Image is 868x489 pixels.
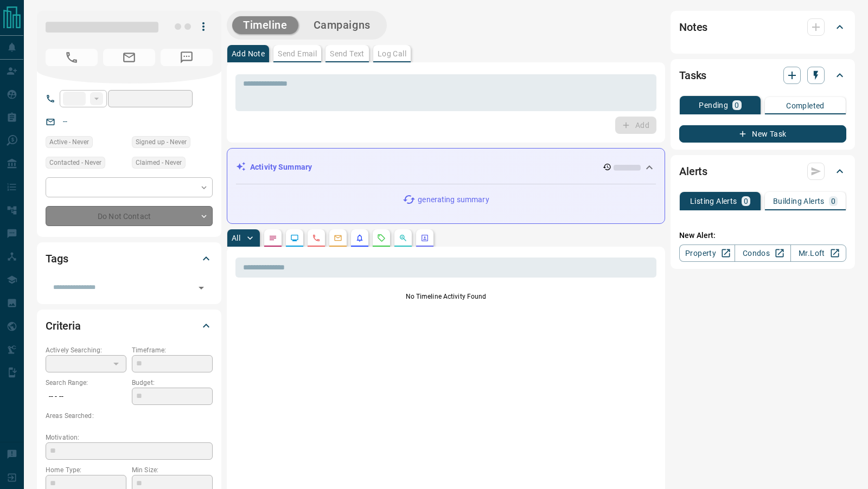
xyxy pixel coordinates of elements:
p: 0 [744,197,748,205]
p: Min Size: [132,465,213,475]
p: Building Alerts [773,197,825,205]
div: Criteria [46,313,213,339]
p: Timeframe: [132,345,213,355]
svg: Requests [377,234,386,242]
svg: Agent Actions [420,234,429,242]
p: Listing Alerts [690,197,737,205]
p: Areas Searched: [46,411,213,421]
svg: Lead Browsing Activity [290,234,299,242]
p: Pending [699,101,728,109]
span: Signed up - Never [136,137,187,147]
a: Mr.Loft [790,244,846,262]
h2: Notes [679,18,707,36]
svg: Opportunities [399,234,407,242]
svg: Emails [334,234,342,242]
div: Tasks [679,62,846,88]
p: Completed [786,102,825,110]
span: Active - Never [49,137,89,147]
p: Motivation: [46,433,213,442]
p: New Alert: [679,230,846,241]
div: Tags [46,246,213,272]
p: 0 [735,101,739,109]
span: Contacted - Never [49,157,101,168]
p: All [232,234,240,242]
a: Condos [735,244,790,262]
a: -- [63,117,67,126]
span: No Number [161,49,213,66]
button: New Task [679,125,846,143]
a: Property [679,244,735,262]
p: Actively Searching: [46,345,126,355]
div: Notes [679,14,846,40]
p: Activity Summary [250,162,312,173]
button: Timeline [232,16,298,34]
h2: Criteria [46,317,81,334]
div: Alerts [679,158,846,184]
span: No Email [103,49,155,66]
svg: Calls [312,234,321,242]
div: Activity Summary [236,157,656,177]
span: Claimed - Never [136,157,182,168]
svg: Notes [269,234,277,242]
span: No Number [46,49,98,66]
h2: Tags [46,250,68,267]
p: No Timeline Activity Found [235,292,656,301]
h2: Alerts [679,163,707,180]
p: -- - -- [46,388,126,406]
button: Open [194,280,209,295]
p: Search Range: [46,378,126,388]
p: 0 [831,197,835,205]
h2: Tasks [679,67,706,84]
p: Budget: [132,378,213,388]
p: Add Note [232,50,265,57]
div: Do Not Contact [46,206,213,226]
svg: Listing Alerts [355,234,364,242]
p: Home Type: [46,465,126,475]
p: generating summary [418,194,489,205]
button: Campaigns [303,16,381,34]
